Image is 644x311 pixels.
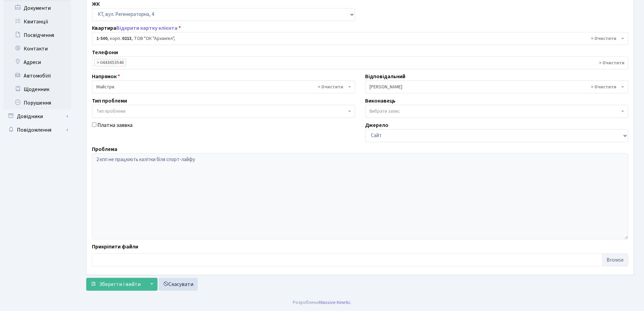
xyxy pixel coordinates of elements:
[293,299,352,306] div: Розроблено .
[92,32,628,45] span: <b>1-500</b>, корп.: <b>0213</b>, ТОВ "ОК "Архангел",
[3,123,71,137] a: Повідомлення
[3,96,71,110] a: Порушення
[365,121,388,129] label: Джерело
[3,110,71,123] a: Довідники
[96,84,347,90] span: Майстри
[3,83,71,96] a: Щоденник
[92,81,355,93] span: Майстри
[116,24,177,32] a: Відкрити картку клієнта
[365,72,405,81] label: Відповідальний
[3,42,71,55] a: Контакти
[96,35,620,42] span: <b>1-500</b>, корп.: <b>0213</b>, ТОВ "ОК "Архангел",
[97,59,99,66] span: ×
[369,108,400,115] span: Вибрати запис
[591,35,616,42] span: Видалити всі елементи
[365,97,396,105] label: Виконавець
[99,281,141,288] span: Зберегти і вийти
[3,15,71,28] a: Квитанції
[86,278,145,291] button: Зберегти і вийти
[3,55,71,69] a: Адреси
[92,153,628,239] textarea: 2 кпп не працюють калітки біля спорт-лайфу
[92,24,181,32] label: Квартира
[591,84,616,90] span: Видалити всі елементи
[94,59,126,66] li: 0443653546
[159,278,198,291] a: Скасувати
[318,84,343,90] span: Видалити всі елементи
[96,108,125,115] span: Тип проблеми
[3,69,71,83] a: Автомобілі
[369,84,620,90] span: Коровін О.Д.
[96,35,108,42] b: 1-500
[97,121,133,129] label: Платна заявка
[92,48,118,57] label: Телефони
[3,1,71,15] a: Документи
[92,72,120,81] label: Напрямок
[365,81,628,93] span: Коровін О.Д.
[599,60,624,66] span: Видалити всі елементи
[92,243,138,251] label: Прикріпити файли
[3,28,71,42] a: Посвідчення
[92,97,127,105] label: Тип проблеми
[319,299,351,306] a: Massive Kinetic
[122,35,132,42] b: 0213
[92,145,117,153] label: Проблема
